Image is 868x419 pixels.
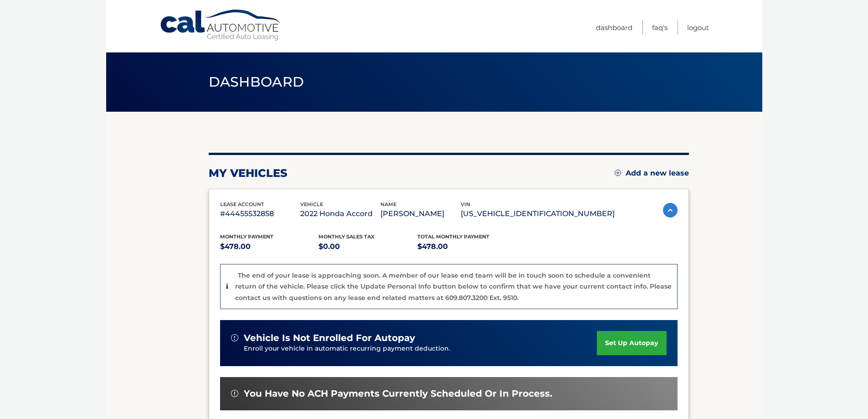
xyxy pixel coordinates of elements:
span: vehicle [300,201,323,207]
p: $478.00 [417,240,516,253]
span: Dashboard [209,73,304,90]
p: [PERSON_NAME] [380,207,461,220]
p: $0.00 [318,240,417,253]
span: Monthly sales Tax [318,233,375,240]
span: lease account [220,201,264,207]
h2: my vehicles [209,166,288,180]
span: You have no ACH payments currently scheduled or in process. [244,388,552,399]
img: accordion-active.svg [663,203,678,217]
span: name [380,201,396,207]
img: add.svg [615,170,621,176]
img: alert-white.svg [231,334,238,341]
a: FAQ's [652,20,668,35]
a: Dashboard [596,20,632,35]
a: Cal Automotive [159,9,282,41]
p: 2022 Honda Accord [300,207,380,220]
span: Monthly Payment [220,233,273,240]
p: The end of your lease is approaching soon. A member of our lease end team will be in touch soon t... [235,271,672,302]
p: #44455532858 [220,207,300,220]
p: $478.00 [220,240,319,253]
p: Enroll your vehicle in automatic recurring payment deduction. [244,344,597,354]
a: Add a new lease [615,169,689,178]
span: vehicle is not enrolled for autopay [244,332,415,344]
span: vin [461,201,470,207]
a: set up autopay [597,331,666,355]
p: [US_VEHICLE_IDENTIFICATION_NUMBER] [461,207,615,220]
span: Total Monthly Payment [417,233,489,240]
a: Logout [687,20,709,35]
img: alert-white.svg [231,390,238,397]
